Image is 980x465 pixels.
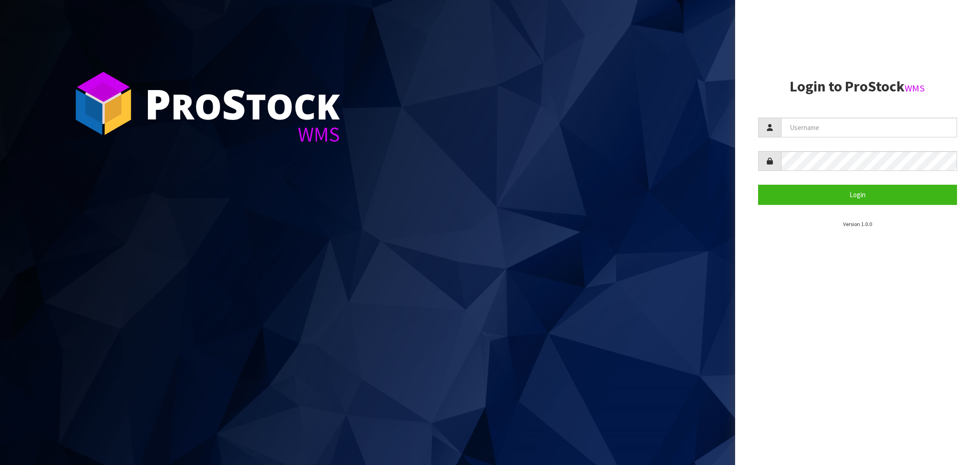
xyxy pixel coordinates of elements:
input: Username [781,118,957,137]
div: WMS [145,124,340,145]
span: S [222,75,246,131]
img: ProStock Cube [69,69,138,138]
small: WMS [905,82,925,94]
span: P [145,75,171,131]
div: ro tock [145,83,340,124]
h2: Login to ProStock [758,79,957,95]
small: Version 1.0.0 [843,221,872,227]
button: Login [758,185,957,204]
